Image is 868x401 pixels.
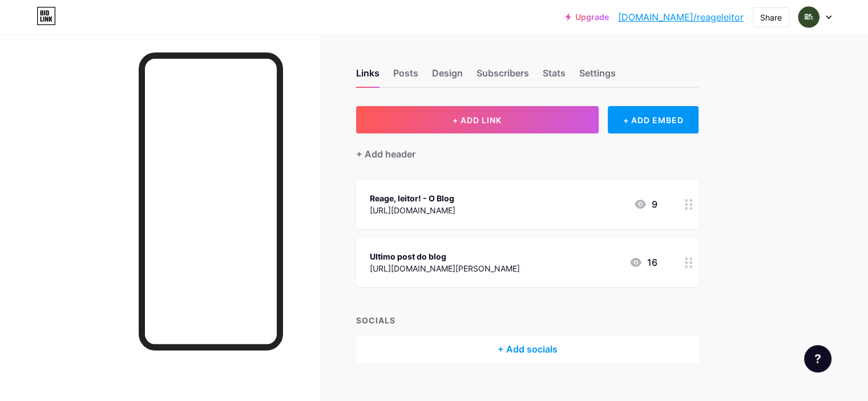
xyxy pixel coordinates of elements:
a: Upgrade [566,13,609,22]
div: Posts [393,66,418,87]
div: + Add header [356,147,415,161]
div: 16 [629,256,657,269]
div: Ultimo post do blog [370,250,520,262]
div: Links [356,66,380,87]
div: Design [432,66,463,87]
div: Stats [543,66,566,87]
button: + ADD LINK [356,106,599,133]
div: [URL][DOMAIN_NAME] [370,204,455,216]
div: [URL][DOMAIN_NAME][PERSON_NAME] [370,262,520,274]
div: Share [760,11,782,23]
img: reageleitor [798,6,819,28]
div: Reage, leitor! - O Blog [370,192,455,204]
a: [DOMAIN_NAME]/reageleitor [618,10,744,24]
div: Settings [579,66,616,87]
div: + ADD EMBED [608,106,699,133]
span: + ADD LINK [453,115,502,125]
div: SOCIALS [356,314,699,326]
div: 9 [633,197,657,211]
div: Subscribers [477,66,529,87]
div: + Add socials [356,335,699,363]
